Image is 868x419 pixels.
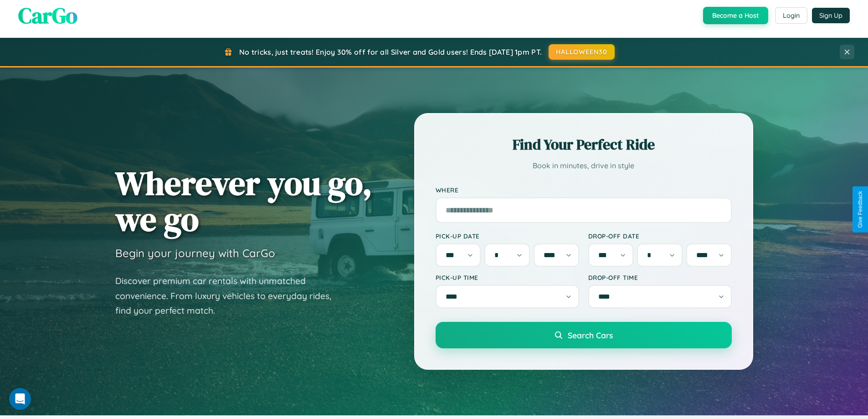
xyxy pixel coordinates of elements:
button: Sign Up [812,8,850,23]
label: Drop-off Date [588,232,732,240]
label: Pick-up Time [436,274,579,281]
label: Where [436,186,732,194]
span: No tricks, just treats! Enjoy 30% off for all Silver and Gold users! Ends [DATE] 1pm PT. [239,47,542,57]
h3: Begin your journey with CarGo [115,246,275,260]
label: Drop-off Time [588,274,732,281]
p: Book in minutes, drive in style [436,159,732,172]
label: Pick-up Date [436,232,579,240]
p: Discover premium car rentals with unmatched convenience. From luxury vehicles to everyday rides, ... [115,274,343,318]
button: Login [775,7,807,24]
span: CarGo [18,0,77,31]
h2: Find Your Perfect Ride [436,134,732,155]
button: HALLOWEEN30 [549,44,615,60]
h1: Wherever you go, we go [115,165,372,237]
div: Give Feedback [857,191,863,228]
button: Search Cars [436,322,732,348]
span: Search Cars [568,330,613,340]
button: Become a Host [703,7,768,24]
iframe: Intercom live chat [9,388,31,410]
